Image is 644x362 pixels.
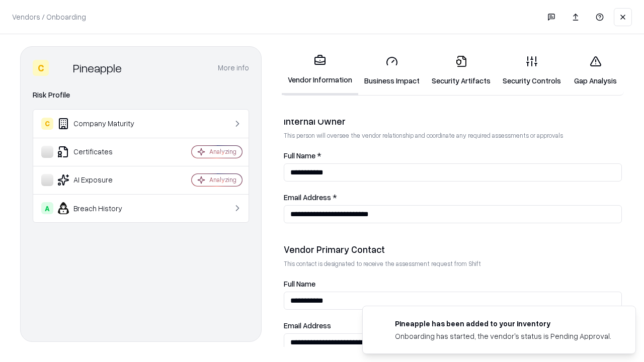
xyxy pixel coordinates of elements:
div: Company Maturity [41,118,162,130]
div: Risk Profile [33,89,249,101]
p: This person will oversee the vendor relationship and coordinate any required assessments or appro... [284,131,622,140]
a: Vendor Information [282,46,358,95]
label: Email Address [284,322,622,329]
a: Gap Analysis [567,47,624,94]
div: Certificates [41,146,162,158]
div: Internal Owner [284,115,622,127]
div: Pineapple has been added to your inventory [395,318,611,329]
div: AI Exposure [41,174,162,186]
a: Security Artifacts [426,47,497,94]
a: Business Impact [358,47,426,94]
p: Vendors / Onboarding [12,12,86,22]
div: Vendor Primary Contact [284,243,622,255]
div: C [41,118,53,130]
div: C [33,60,49,76]
div: Analyzing [209,175,236,184]
a: Security Controls [497,47,567,94]
div: Breach History [41,202,162,214]
div: Pineapple [73,60,122,76]
label: Full Name [284,280,622,288]
label: Full Name * [284,152,622,159]
div: Analyzing [209,147,236,156]
div: Onboarding has started, the vendor's status is Pending Approval. [395,331,611,341]
img: Pineapple [53,60,69,76]
div: A [41,202,53,214]
button: More info [218,59,249,77]
label: Email Address * [284,194,622,201]
p: This contact is designated to receive the assessment request from Shift [284,259,622,268]
img: pineappleenergy.com [375,318,387,330]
